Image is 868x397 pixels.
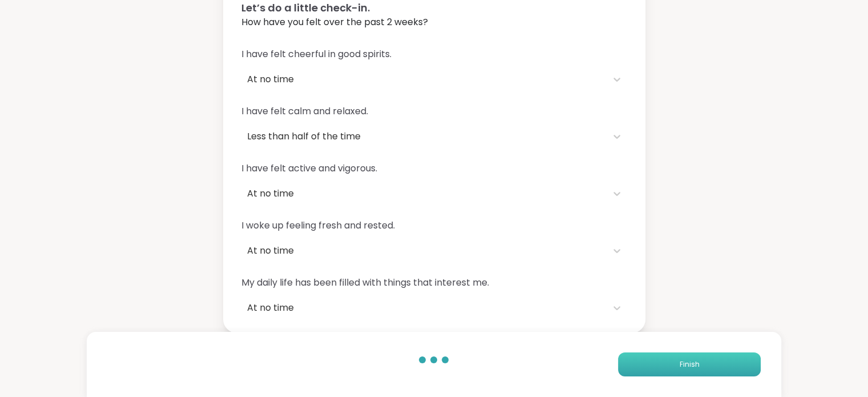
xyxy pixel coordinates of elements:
span: I have felt cheerful in good spirits. [241,47,627,61]
span: My daily life has been filled with things that interest me. [241,276,627,290]
div: At no time [247,187,601,200]
button: Finish [618,352,761,376]
div: At no time [247,244,601,258]
span: I have felt active and vigorous. [241,162,627,175]
div: At no time [247,301,601,315]
span: I have felt calm and relaxed. [241,105,627,118]
span: I woke up feeling fresh and rested. [241,219,627,232]
span: Finish [679,359,699,370]
div: Less than half of the time [247,130,601,143]
span: How have you felt over the past 2 weeks? [241,15,627,29]
div: At no time [247,73,601,86]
